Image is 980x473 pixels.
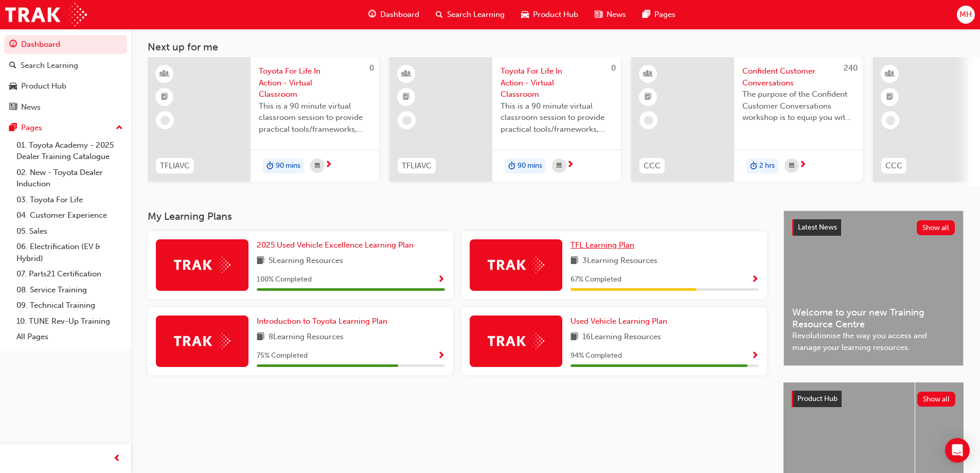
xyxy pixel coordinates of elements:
span: booktick-icon [645,91,652,104]
span: search-icon [436,8,443,21]
span: CCC [644,160,661,172]
span: Introduction to Toyota Learning Plan [257,317,387,326]
span: 0 [611,63,616,73]
span: book-icon [571,331,578,344]
span: duration-icon [508,160,515,173]
div: Product Hub [21,80,66,92]
span: Toyota For Life In Action - Virtual Classroom [501,65,613,100]
span: Product Hub [797,394,838,403]
span: calendar-icon [315,160,320,172]
span: TFLIAVC [402,160,432,172]
a: News [4,98,127,117]
span: Confident Customer Conversations [742,65,854,89]
a: Latest NewsShow all [792,219,955,236]
span: 100 % Completed [257,274,312,286]
span: 90 mins [518,160,542,172]
a: 02. New - Toyota Dealer Induction [12,165,127,192]
span: Revolutionise the way you access and manage your learning resources. [792,330,955,353]
button: Show Progress [751,273,759,286]
span: news-icon [595,8,602,21]
a: 09. Technical Training [12,297,127,313]
span: prev-icon [113,452,121,465]
span: learningRecordVerb_NONE-icon [161,116,170,125]
span: Latest News [798,223,837,232]
a: guage-iconDashboard [360,4,427,25]
span: next-icon [325,161,332,170]
span: TFL Learning Plan [571,240,634,250]
span: Search Learning [447,9,505,21]
span: guage-icon [9,40,17,49]
button: Pages [4,118,127,137]
a: TFL Learning Plan [571,239,638,251]
button: Show all [917,220,955,235]
button: MH [957,6,975,24]
button: Show Progress [751,349,759,362]
span: CCC [885,160,902,172]
img: Trak [488,257,544,273]
span: This is a 90 minute virtual classroom session to provide practical tools/frameworks, behaviours a... [259,100,371,135]
span: 94 % Completed [571,350,622,362]
span: 90 mins [276,160,300,172]
div: Pages [21,122,42,134]
span: next-icon [799,161,807,170]
span: 3 Learning Resources [582,255,657,268]
span: book-icon [571,255,578,268]
img: Trak [174,333,230,349]
span: Toyota For Life In Action - Virtual Classroom [259,65,371,100]
span: 2025 Used Vehicle Excellence Learning Plan [257,240,414,250]
a: 04. Customer Experience [12,207,127,223]
span: pages-icon [643,8,650,21]
a: Product HubShow all [792,391,955,407]
span: book-icon [257,255,264,268]
span: News [607,9,626,21]
span: 240 [844,63,858,73]
span: The purpose of the Confident Customer Conversations workshop is to equip you with tools to commun... [742,89,854,124]
span: TFLIAVC [160,160,190,172]
button: Show Progress [437,349,445,362]
span: next-icon [566,161,574,170]
a: Search Learning [4,56,127,75]
span: 2 hrs [759,160,775,172]
h3: My Learning Plans [148,211,767,222]
span: car-icon [9,82,17,91]
span: search-icon [9,61,16,71]
img: Trak [174,257,230,273]
span: learningResourceType_INSTRUCTOR_LED-icon [645,67,652,81]
div: News [21,101,41,113]
span: learningResourceType_INSTRUCTOR_LED-icon [886,67,894,81]
a: All Pages [12,329,127,345]
span: Used Vehicle Learning Plan [571,317,667,326]
a: 03. Toyota For Life [12,192,127,208]
a: 05. Sales [12,223,127,239]
span: learningRecordVerb_NONE-icon [886,116,895,125]
span: Welcome to your new Training Resource Centre [792,307,955,330]
span: book-icon [257,331,264,344]
span: guage-icon [368,8,376,21]
span: calendar-icon [789,160,794,172]
a: car-iconProduct Hub [513,4,586,25]
span: booktick-icon [161,91,168,104]
span: duration-icon [750,160,757,173]
button: Show Progress [437,273,445,286]
span: news-icon [9,103,17,112]
a: 2025 Used Vehicle Excellence Learning Plan [257,239,418,251]
span: Product Hub [533,9,578,21]
span: 0 [369,63,374,73]
span: 5 Learning Resources [269,255,343,268]
a: Introduction to Toyota Learning Plan [257,316,391,327]
a: Latest NewsShow allWelcome to your new Training Resource CentreRevolutionise the way you access a... [783,211,964,366]
span: MH [959,9,972,21]
span: up-icon [116,121,123,135]
a: Product Hub [4,77,127,96]
div: Search Learning [21,60,78,72]
span: Pages [654,9,675,21]
a: pages-iconPages [634,4,684,25]
div: Open Intercom Messenger [945,438,970,463]
a: 10. TUNE Rev-Up Training [12,313,127,329]
img: Trak [5,3,87,26]
a: news-iconNews [586,4,634,25]
span: car-icon [521,8,529,21]
a: search-iconSearch Learning [427,4,513,25]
